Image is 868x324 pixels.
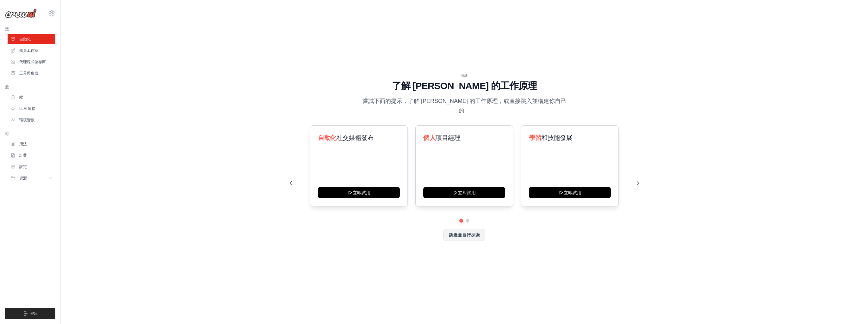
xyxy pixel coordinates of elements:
a: 自動化 [8,34,55,44]
font: 計費 [19,153,27,158]
font: 工具與集成 [19,71,38,76]
button: 立即試用 [318,187,400,198]
font: 蹤 [19,95,23,100]
div: 演練 [290,73,639,78]
button: 立即試用 [529,187,611,198]
a: 環境變數 [8,115,55,125]
font: LLM 連接 [19,106,35,111]
a: 設定 [8,162,55,172]
span: 自動化 [318,134,337,141]
span: 社交媒體發布 [337,134,374,141]
a: 蹤 [8,92,55,102]
font: 設定 [19,164,27,169]
font: 環境變數 [19,117,34,123]
span: 學習 [529,134,541,141]
h1: 了解 [PERSON_NAME] 的工作原理 [290,80,639,92]
a: LLM 連接 [8,104,55,114]
a: 用法 [8,139,55,149]
span: 資源 [19,176,27,181]
p: 嘗試下面的提示，了解 [PERSON_NAME] 的工作原理，或直接跳入並構建你自己的。 [358,97,571,115]
button: 資源 [8,173,55,183]
font: 船員工作室 [19,48,38,53]
a: 船員工作室 [8,45,55,56]
span: 項目經理 [436,134,461,141]
button: 跳過並自行探索 [443,229,485,241]
font: 立即試用 [458,189,476,196]
a: 計費 [8,150,55,160]
button: 立即試用 [423,187,505,198]
font: 自動化 [19,37,31,42]
span: 和技能發展 [541,134,572,141]
font: 代理程式儲存庫 [19,59,46,64]
span: 登出 [30,311,38,316]
a: 工具與集成 [8,68,55,78]
font: 立即試用 [563,189,581,196]
font: 立即試用 [353,189,370,196]
span: 個人 [423,134,436,141]
a: 代理程式儲存庫 [8,57,55,67]
div: 司 [5,131,55,136]
button: 登出 [5,308,55,319]
div: 造 [5,27,55,32]
img: 標誌 [5,9,37,18]
font: 用法 [19,141,27,147]
div: 㪄 [5,85,55,90]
